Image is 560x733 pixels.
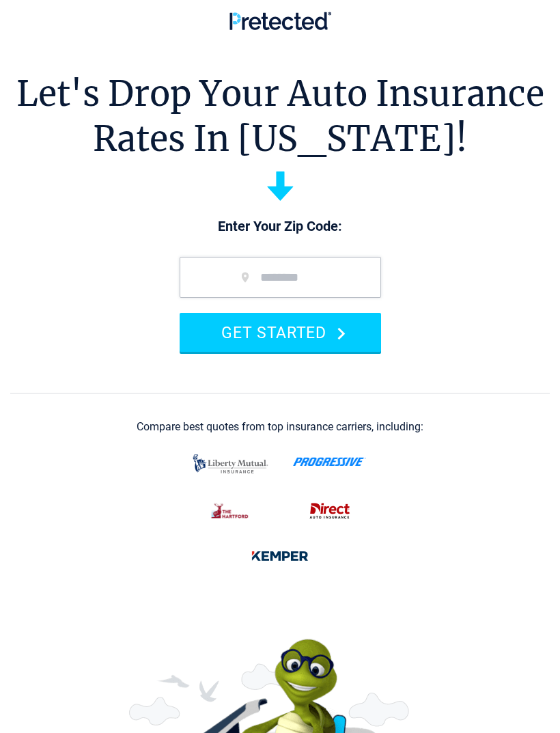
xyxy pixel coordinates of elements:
div: Compare best quotes from top insurance carriers, including: [137,421,423,433]
h1: Let's Drop Your Auto Insurance Rates In [US_STATE]! [16,72,544,161]
p: Enter Your Zip Code: [166,217,395,236]
button: GET STARTED [180,313,381,352]
img: direct [303,497,357,525]
img: Pretected Logo [229,12,331,30]
img: liberty [189,447,272,480]
input: zip code [180,257,381,298]
img: thehartford [204,497,257,525]
img: progressive [293,457,366,467]
img: kemper [244,542,316,570]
